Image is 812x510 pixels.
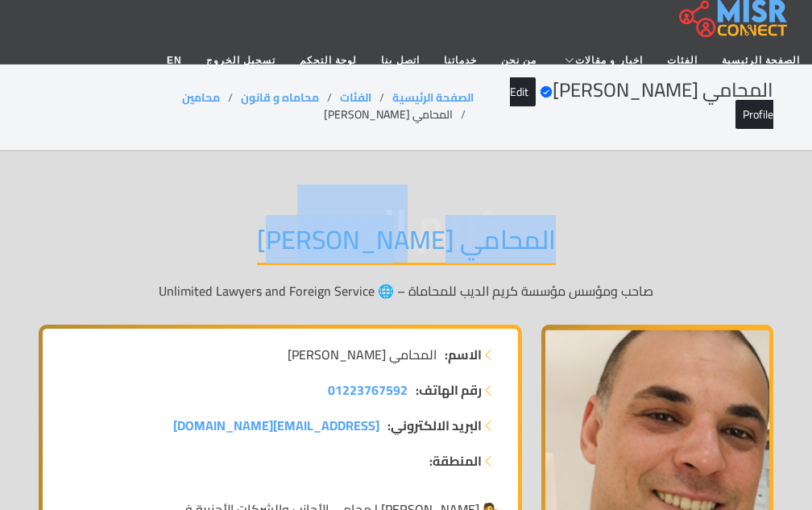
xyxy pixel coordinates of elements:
strong: المنطقة: [429,451,482,471]
a: الصفحة الرئيسية [392,87,474,108]
h2: المحامي [PERSON_NAME] [474,79,773,126]
a: 01223767592 [328,380,408,400]
a: اتصل بنا [369,45,431,76]
strong: الاسم: [445,345,482,364]
a: خدماتنا [432,45,489,76]
a: الصفحة الرئيسية [710,45,812,76]
a: Edit Profile [510,77,773,130]
h1: المحامي [PERSON_NAME] [257,224,556,265]
a: EN [155,45,194,76]
span: المحامي [PERSON_NAME] [288,345,437,364]
span: 01223767592 [328,378,408,402]
span: [EMAIL_ADDRESS][DOMAIN_NAME] [173,413,379,437]
strong: رقم الهاتف: [416,380,482,400]
a: [EMAIL_ADDRESS][DOMAIN_NAME] [173,416,379,435]
p: صاحب ومؤسس مؤسسة كريم الديب للمحاماة – 🌐 Unlimited Lawyers and Foreign Service [39,281,773,301]
li: المحامي [PERSON_NAME] [324,106,474,123]
a: لوحة التحكم [288,45,369,76]
a: الفئات [340,87,371,108]
a: من نحن [489,45,549,76]
a: محامين [182,87,220,108]
a: محاماه و قانون [241,87,319,108]
a: اخبار و مقالات [549,45,655,76]
span: اخبار و مقالات [575,53,643,68]
a: تسجيل الخروج [194,45,288,76]
strong: البريد الالكتروني: [387,416,482,435]
svg: Verified account [540,85,553,98]
a: الفئات [655,45,710,76]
